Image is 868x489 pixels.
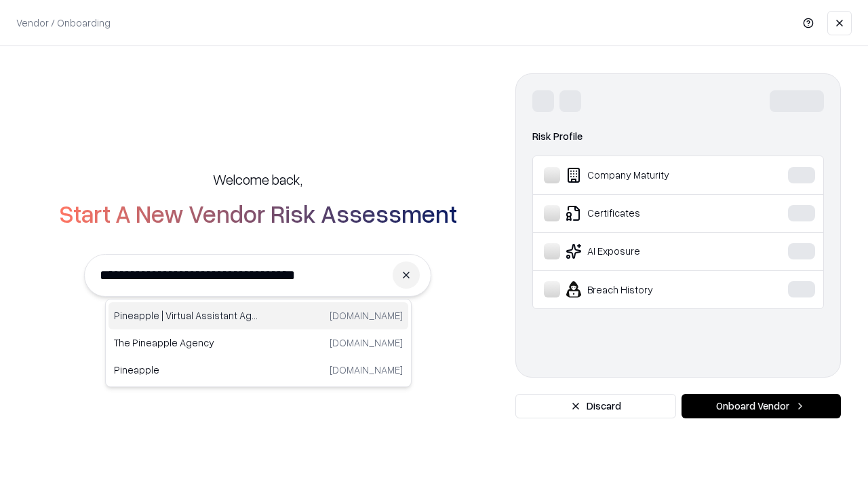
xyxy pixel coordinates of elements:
p: Pineapple [114,363,258,377]
div: Certificates [544,205,747,221]
p: The Pineapple Agency [114,336,258,350]
p: [DOMAIN_NAME] [330,336,403,350]
div: Suggestions [105,299,412,387]
div: Risk Profile [532,128,824,145]
div: AI Exposure [544,243,747,259]
h2: Start A New Vendor Risk Assessment [59,200,457,227]
div: Company Maturity [544,167,747,183]
p: Pineapple | Virtual Assistant Agency [114,308,258,323]
p: Vendor / Onboarding [16,16,111,30]
button: Discard [515,394,676,418]
p: [DOMAIN_NAME] [330,308,403,323]
button: Onboard Vendor [682,394,841,418]
h5: Welcome back, [213,170,302,189]
div: Breach History [544,281,747,297]
p: [DOMAIN_NAME] [330,363,403,377]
